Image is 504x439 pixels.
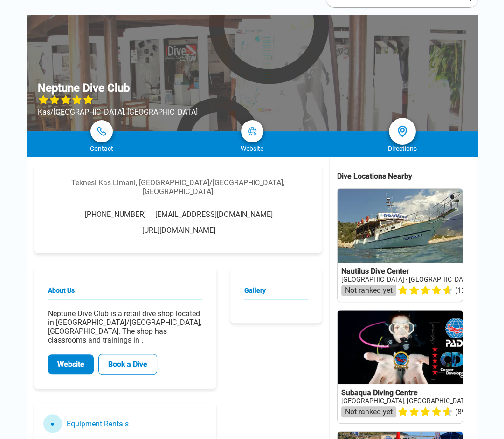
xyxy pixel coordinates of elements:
[97,127,106,136] img: phone
[248,127,257,136] img: map
[337,172,478,181] div: Dive Locations Nearby
[27,145,177,152] div: Contact
[48,309,202,344] p: Neptune Dive Club is a retail dive shop located in [GEOGRAPHIC_DATA]/[GEOGRAPHIC_DATA], [GEOGRAPH...
[244,287,308,300] h2: Gallery
[43,414,62,433] div: ●
[241,120,263,142] a: map
[396,125,409,138] img: directions
[48,178,308,196] div: Teknesi Kas Limani, [GEOGRAPHIC_DATA]/[GEOGRAPHIC_DATA], [GEOGRAPHIC_DATA]
[38,81,130,95] h1: Neptune Dive Club
[48,287,202,300] h2: About Us
[155,210,273,219] span: [EMAIL_ADDRESS][DOMAIN_NAME]
[389,118,416,145] a: directions
[85,210,146,219] span: [PHONE_NUMBER]
[67,419,129,428] h3: Equipment Rentals
[142,226,215,235] a: [URL][DOMAIN_NAME]
[177,145,327,152] div: Website
[38,108,198,116] div: Kas/[GEOGRAPHIC_DATA], [GEOGRAPHIC_DATA]
[98,354,157,375] a: Book a Dive
[327,145,478,152] div: Directions
[48,354,94,374] a: Website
